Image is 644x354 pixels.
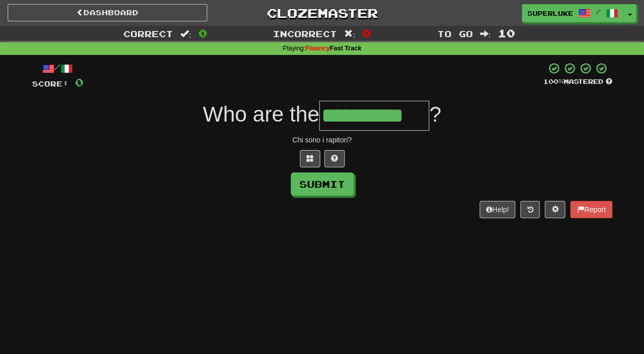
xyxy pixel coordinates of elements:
button: Report [570,201,612,218]
span: 10 [498,27,515,39]
span: : [344,29,355,38]
span: 0 [199,27,207,39]
button: Round history (alt+y) [520,201,540,218]
span: Who are the [203,102,319,126]
span: superluke [527,9,573,18]
span: 0 [362,27,371,39]
span: / [596,8,601,15]
span: ? [429,102,441,126]
a: Clozemaster [222,4,422,22]
div: Mastered [543,77,612,86]
span: Incorrect [273,28,337,39]
span: 0 [75,76,83,88]
a: superluke / [522,4,624,22]
button: Single letter hint - you only get 1 per sentence and score half the points! alt+h [324,150,345,167]
span: Score: [32,79,69,88]
button: Submit [291,172,354,196]
button: Switch sentence to multiple choice alt+p [300,150,320,167]
span: To go [437,28,472,39]
span: 100 % [543,77,564,85]
span: : [180,29,191,38]
div: Chi sono i rapitori? [32,135,612,145]
a: Dashboard [8,4,207,21]
span: : [480,29,491,38]
button: Help! [480,201,516,218]
div: / [32,62,83,75]
strong: Fast Track [305,45,361,52]
span: Correct [123,28,173,39]
wdautohl-customtag: Fluency [305,45,330,52]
